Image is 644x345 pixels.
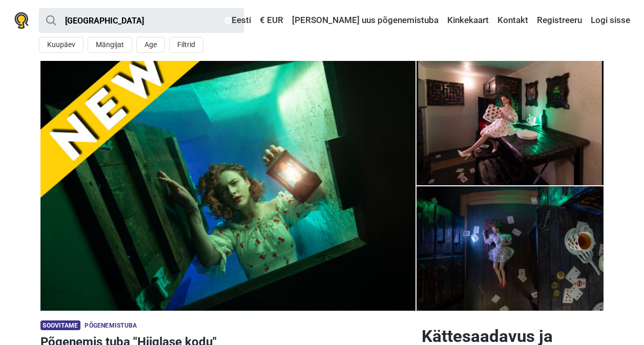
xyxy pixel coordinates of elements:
a: € EUR [257,11,286,30]
a: [PERSON_NAME] uus põgenemistuba [289,11,441,30]
button: Age [136,37,165,53]
a: Kontakt [495,11,531,30]
button: Filtrid [169,37,203,53]
a: Registreeru [534,11,585,30]
a: Põgenemis tuba "Hiiglase kodu" photo 3 [417,61,604,185]
img: Põgenemis tuba "Hiiglase kodu" photo 5 [417,186,604,311]
span: Soovitame [40,320,81,330]
a: Logi sisse [588,11,630,30]
a: Eesti [222,11,254,30]
img: Eesti [224,17,232,24]
span: Põgenemistuba [85,322,137,329]
img: Põgenemis tuba "Hiiglase kodu" photo 13 [40,61,416,311]
input: proovi “Tallinn” [39,8,244,33]
img: Nowescape logo [14,12,29,29]
a: Kinkekaart [445,11,491,30]
a: Põgenemis tuba "Hiiglase kodu" photo 12 [40,61,416,311]
button: Mängijat [88,37,132,53]
a: Põgenemis tuba "Hiiglase kodu" photo 4 [417,186,604,311]
button: Kuupäev [39,37,84,53]
img: Põgenemis tuba "Hiiglase kodu" photo 4 [417,61,604,185]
